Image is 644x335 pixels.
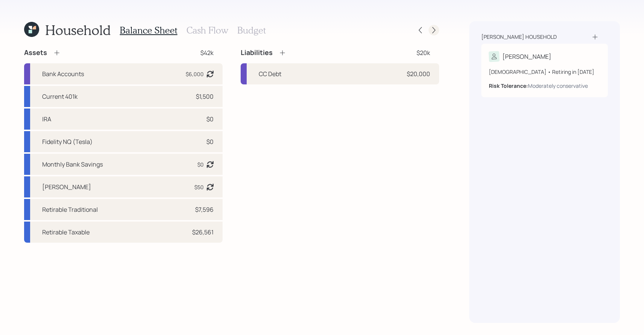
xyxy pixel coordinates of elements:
[241,49,273,57] h4: Liabilities
[42,228,90,237] div: Retirable Taxable
[481,33,557,41] div: [PERSON_NAME] household
[42,137,93,146] div: Fidelity NQ (Tesla)
[489,68,600,76] div: [DEMOGRAPHIC_DATA] • Retiring in [DATE]
[24,49,47,57] h4: Assets
[237,25,266,36] h3: Budget
[45,22,111,38] h1: Household
[42,160,103,169] div: Monthly Bank Savings
[192,228,214,237] div: $26,561
[196,92,214,101] div: $1,500
[120,25,177,36] h3: Balance Sheet
[502,52,551,61] div: [PERSON_NAME]
[186,70,204,78] div: $6,000
[194,183,204,191] div: $50
[42,115,51,124] div: IRA
[186,25,228,36] h3: Cash Flow
[206,115,214,124] div: $0
[206,137,214,146] div: $0
[407,69,430,78] div: $20,000
[200,48,214,57] div: $42k
[489,82,528,89] b: Risk Tolerance:
[42,182,91,191] div: [PERSON_NAME]
[259,69,281,78] div: CC Debt
[42,69,84,78] div: Bank Accounts
[528,82,588,90] div: Moderately conservative
[417,48,430,57] div: $20k
[197,161,204,168] div: $0
[42,92,78,101] div: Current 401k
[42,205,98,214] div: Retirable Traditional
[195,205,214,214] div: $7,596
